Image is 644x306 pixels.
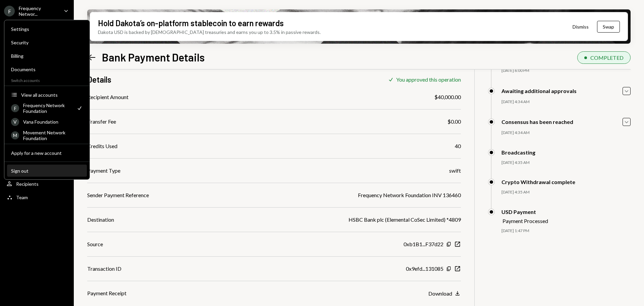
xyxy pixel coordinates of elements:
[87,240,103,248] div: Source
[23,119,83,125] div: Vana Foundation
[23,102,72,114] div: Frequency Network Foundation
[7,165,87,177] button: Sign out
[16,194,28,200] div: Team
[501,119,573,125] div: Consensus has been reached
[597,21,620,33] button: Swap
[449,167,461,175] div: swift
[501,99,631,105] div: [DATE] 4:34 AM
[87,118,116,126] div: Transfer Fee
[434,93,461,101] div: $40,000.00
[16,181,39,187] div: Recipients
[590,54,624,61] div: COMPLETED
[23,130,83,141] div: Movement Network Foundation
[455,142,461,150] div: 40
[87,265,121,273] div: Transaction ID
[87,216,114,224] div: Destination
[11,53,83,59] div: Billing
[447,118,461,126] div: $0.00
[19,5,58,17] div: Frequency Networ...
[11,150,83,156] div: Apply for a new account
[87,93,128,101] div: Recipient Amount
[404,240,443,248] div: 0xb1B1...F37d22
[7,147,87,159] button: Apply for a new account
[11,26,83,32] div: Settings
[348,216,461,224] div: HSBC Bank plc (Elemental CoSec Limited) *4809
[11,118,19,126] div: V
[98,17,284,29] div: Hold Dakota’s on-platform stablecoin to earn rewards
[4,6,15,16] div: F
[7,129,87,141] a: MMovement Network Foundation
[4,178,70,190] a: Recipients
[4,77,90,83] div: Switch accounts
[7,116,87,128] a: VVana Foundation
[501,68,631,74] div: [DATE] 6:00 PM
[21,92,83,98] div: View all accounts
[11,104,19,112] div: F
[4,191,70,203] a: Team
[11,40,83,45] div: Security
[7,63,87,75] a: Documents
[501,179,575,185] div: Crypto Withdrawal complete
[87,167,120,175] div: Payment Type
[502,218,548,224] div: Payment Processed
[7,23,87,35] a: Settings
[87,74,111,85] h3: Details
[501,209,548,215] div: USD Payment
[87,289,126,297] div: Payment Receipt
[501,130,631,136] div: [DATE] 4:34 AM
[102,50,205,64] h1: Bank Payment Details
[501,228,631,234] div: [DATE] 1:47 PM
[396,76,461,83] div: You approved this operation
[87,191,149,199] div: Sender Payment Reference
[7,50,87,62] a: Billing
[98,29,321,36] div: Dakota USD is backed by [DEMOGRAPHIC_DATA] treasuries and earns you up to 3.5% in passive rewards.
[428,290,452,297] div: Download
[11,67,83,72] div: Documents
[564,19,597,35] button: Dismiss
[406,265,443,273] div: 0x9efd...131085
[501,149,535,156] div: Broadcasting
[501,189,631,195] div: [DATE] 4:35 AM
[428,290,461,297] button: Download
[7,36,87,48] a: Security
[358,191,461,199] div: Frequency Network Foundation INV 136460
[87,142,117,150] div: Credits Used
[501,88,577,94] div: Awaiting additional approvals
[11,131,19,139] div: M
[11,168,83,174] div: Sign out
[501,160,631,166] div: [DATE] 4:35 AM
[7,89,87,101] button: View all accounts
